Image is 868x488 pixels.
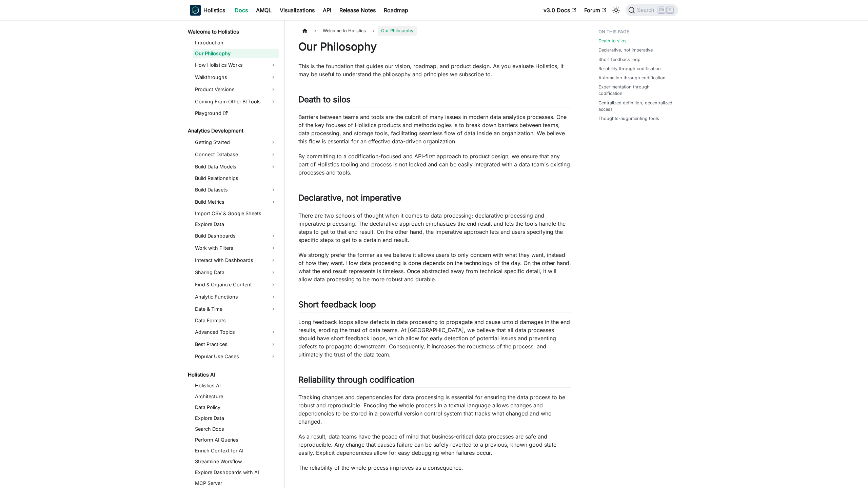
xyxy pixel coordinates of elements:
[193,72,279,83] a: Walkthroughs
[186,27,279,37] a: Welcome to Holistics
[193,413,279,423] a: Explore Data
[319,26,369,36] span: Welcome to Holistics
[193,279,279,290] a: Find & Organize Content
[598,75,666,81] a: Automation through codification
[298,251,571,283] p: We strongly prefer the former as we believe it allows users to only concern with what they want, ...
[598,65,661,72] a: Reliability through codification
[193,137,279,148] a: Getting Started
[193,291,279,302] a: Analytic Functions
[378,26,417,36] span: Our Philosophy
[193,392,279,401] a: Architecture
[193,184,279,195] a: Build Datasets
[193,84,279,95] a: Product Versions
[298,26,571,36] nav: Breadcrumbs
[298,113,571,145] p: Barriers between teams and tools are the culprit of many issues in modern data analytics processe...
[186,126,279,136] a: Analytics Development
[580,5,610,16] a: Forum
[193,304,279,314] a: Date & Time
[190,5,201,16] img: Holistics
[193,96,279,107] a: Coming From Other BI Tools
[276,5,319,16] a: Visualizations
[193,220,279,229] a: Explore Data
[598,84,674,97] a: Experimentation through codification
[193,479,279,488] a: MCP Server
[190,5,225,16] a: HolisticsHolistics
[298,375,571,388] h2: Reliability through codification
[193,468,279,477] a: Explore Dashboards with AI
[598,47,653,53] a: Declarative, not imperative
[193,209,279,218] a: Import CSV & Google Sheets
[335,5,380,16] a: Release Notes
[598,38,627,44] a: Death to silos
[298,193,571,206] h2: Declarative, not imperative
[298,393,571,426] p: Tracking changes and dependencies for data processing is essential for ensuring the data process ...
[298,432,571,457] p: As a result, data teams have the peace of mind that business-critical data processes are safe and...
[193,327,279,338] a: Advanced Topics
[193,60,279,70] a: How Holistics Works
[193,161,279,172] a: Build Data Models
[298,300,571,312] h2: Short feedback loop
[598,100,674,113] a: Centralized definition, decentralized access
[231,5,252,16] a: Docs
[598,115,659,122] a: Thoughts-augumenting tools
[252,5,276,16] a: AMQL
[380,5,412,16] a: Roadmap
[193,446,279,455] a: Enrich Context for AI
[193,49,279,58] a: Our Philosophy
[193,381,279,390] a: Holistics AI
[667,7,673,13] kbd: K
[193,255,279,266] a: Interact with Dashboards
[611,5,622,16] button: Switch between dark and light mode (currently light mode)
[193,403,279,412] a: Data Policy
[183,20,285,488] nav: Docs sidebar
[193,108,279,118] a: Playground
[193,38,279,47] a: Introduction
[193,339,279,350] a: Best Practices
[193,174,279,183] a: Build Relationships
[193,424,279,434] a: Search Docs
[635,7,658,13] span: Search
[193,243,279,253] a: Work with Filters
[298,95,571,107] h2: Death to silos
[298,318,571,359] p: Long feedback loops allow defects in data processing to propagate and cause untold damages in the...
[298,211,571,244] p: There are two schools of thought when it comes to data processing: declarative processing and imp...
[193,230,279,241] a: Build Dashboards
[298,40,571,54] h1: Our Philosophy
[193,149,279,160] a: Connect Database
[319,5,335,16] a: API
[298,464,571,472] p: The reliability of the whole process improves as a consequence.
[193,457,279,466] a: Streamline Workflow
[298,152,571,177] p: By committing to a codification-focused and API-first approach to product design, we ensure that ...
[539,5,580,16] a: v3.0 Docs
[193,197,279,207] a: Build Metrics
[186,370,279,380] a: Holistics AI
[298,62,571,78] p: This is the foundation that guides our vision, roadmap, and product design. As you evaluate Holis...
[298,26,311,36] a: Home page
[193,351,279,362] a: Popular Use Cases
[193,435,279,445] a: Perform AI Queries
[598,56,640,63] a: Short feedback loop
[203,6,225,14] b: Holistics
[193,316,279,325] a: Data Formats
[193,267,279,278] a: Sharing Data
[626,4,678,16] button: Search (Ctrl+K)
